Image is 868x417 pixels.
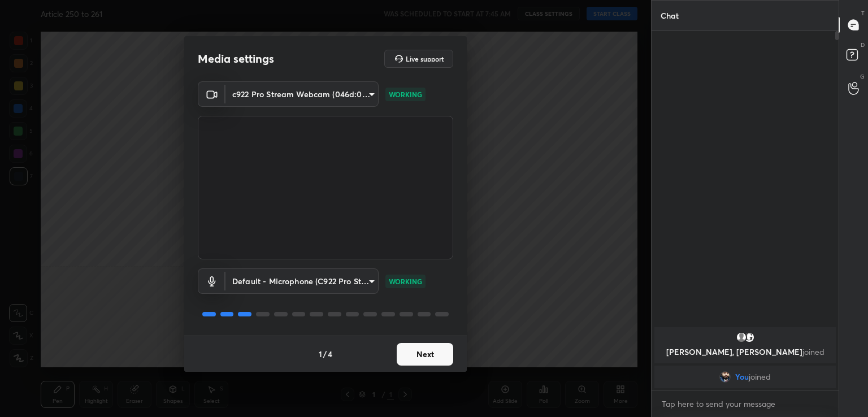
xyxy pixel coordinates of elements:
span: You [735,372,749,381]
span: joined [802,346,824,357]
p: WORKING [389,276,422,286]
div: grid [652,325,839,390]
h2: Media settings [198,51,274,66]
img: 0ee430d530ea4eab96c2489b3c8ae121.jpg [719,371,731,383]
span: joined [749,372,771,381]
img: a101d65c335a4167b26748aa83496d81.99222079_3 [744,332,755,343]
button: Next [397,343,453,366]
p: [PERSON_NAME], [PERSON_NAME] [661,347,829,357]
p: T [861,9,865,18]
h4: / [323,348,327,360]
p: WORKING [389,89,422,99]
p: Chat [652,1,688,31]
h4: 4 [328,348,332,360]
p: D [861,41,865,49]
p: G [860,72,865,81]
div: c922 Pro Stream Webcam (046d:085c) [225,81,379,107]
h5: Live support [406,55,444,62]
img: default.png [736,332,747,343]
div: c922 Pro Stream Webcam (046d:085c) [225,268,379,294]
h4: 1 [319,348,322,360]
